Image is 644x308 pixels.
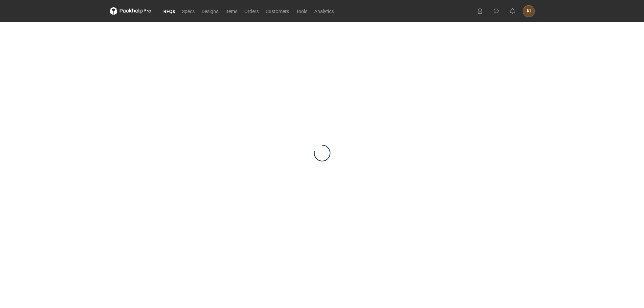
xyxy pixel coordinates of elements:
svg: Packhelp Pro [110,7,151,15]
a: Orders [241,7,262,15]
a: RFQs [160,7,178,15]
a: Analytics [311,7,337,15]
div: Karolina Idkowiak [523,6,534,17]
a: Customers [262,7,293,15]
a: Specs [178,7,198,15]
a: Items [222,7,241,15]
a: Tools [293,7,311,15]
a: Designs [198,7,222,15]
button: KI [523,6,534,17]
